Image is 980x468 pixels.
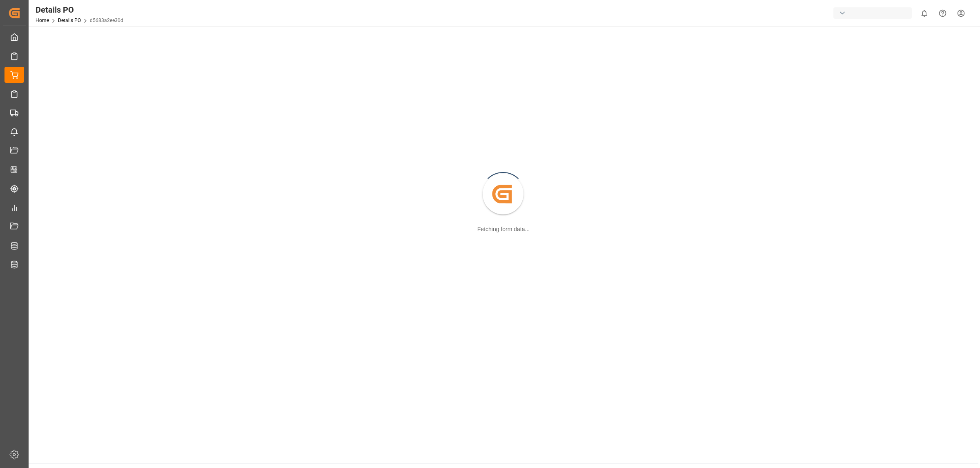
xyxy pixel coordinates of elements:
[58,18,81,23] a: Details PO
[36,4,123,16] div: Details PO
[933,4,952,22] button: Help Center
[36,18,49,23] a: Home
[477,225,530,234] div: Fetching form data...
[915,4,933,22] button: show 0 new notifications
